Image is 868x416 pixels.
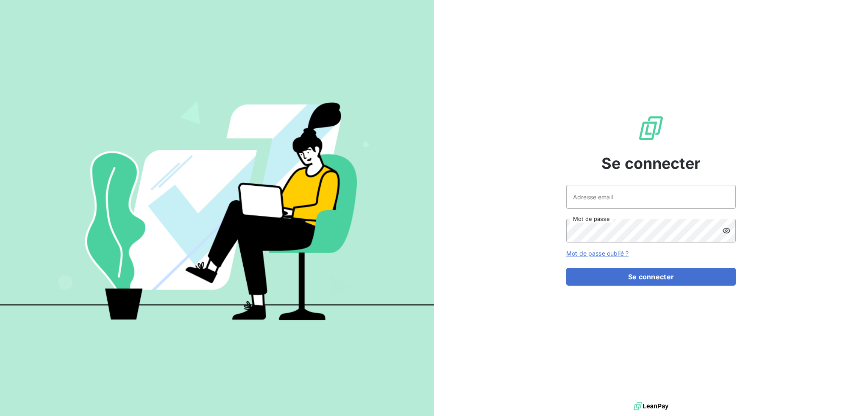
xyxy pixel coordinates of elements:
a: Mot de passe oublié ? [566,250,629,257]
input: placeholder [566,185,736,209]
img: logo [634,400,668,413]
img: Logo LeanPay [637,115,665,142]
button: Se connecter [566,268,736,286]
span: Se connecter [601,152,701,175]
